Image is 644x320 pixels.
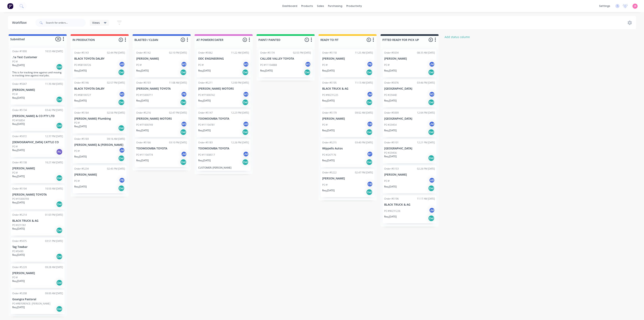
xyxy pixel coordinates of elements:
[56,306,63,312] div: Del
[181,91,187,97] div: PB
[355,81,373,85] div: 11:13 AM [DATE]
[197,49,251,77] div: Order #506211:22 AM [DATE]DDC ENGINEERINGPO #MSReq.[DATE]Del
[197,139,251,171] div: Order #518312:26 PM [DATE]TOOWOOMBA TOYOTAPO #11008517JMReq.[DATE]DelCUSTOMER: [PERSON_NAME]
[12,82,27,86] div: Order #5047
[12,245,63,249] p: Tag Towbar
[321,169,375,197] div: Order #522202:47 PM [DATE][PERSON_NAME]PO #CBReq.[DATE]Del
[12,219,63,223] p: BLACK TRUCK & AG
[384,203,435,206] p: BLACK TRUCK & AG
[56,201,63,207] div: Del
[243,91,249,97] div: MS
[74,111,89,115] div: Order #5164
[384,117,435,120] p: [GEOGRAPHIC_DATA]
[12,108,27,112] div: Order #5134
[119,91,125,97] div: ND
[11,290,65,314] div: Order #520809:00 AM [DATE]Goangra PastoralPO #REFERENCE: [PERSON_NAME]Req.[DATE]Del
[429,207,435,213] div: JM
[384,123,397,127] p: PO #29454
[12,223,26,227] p: PO #231361
[12,227,25,231] p: Req. [DATE]
[383,139,437,163] div: Order #510112:21 PM [DATE][GEOGRAPHIC_DATA]PO #29456Req.[DATE]Del
[74,137,89,141] div: Order #5169
[198,117,249,120] p: TOOWOOMBA TOYOTA
[12,167,63,170] p: [PERSON_NAME]
[367,61,373,67] div: PB
[119,61,125,67] div: AB
[322,87,373,90] p: BLACK TRUCK & AG
[384,111,399,115] div: Order #5099
[198,99,211,103] p: Req. [DATE]
[428,129,434,135] div: Del
[428,99,434,106] div: Del
[107,137,125,141] div: 09:16 AM [DATE]
[321,49,375,77] div: Order #511811:25 AM [DATE][PERSON_NAME]PO #PBReq.[DATE]Del
[417,111,435,115] div: 12:04 PM [DATE]
[634,4,636,8] span: JB
[136,57,187,60] p: [PERSON_NAME]
[136,141,151,144] div: Order #5166
[242,159,249,165] div: Del
[11,81,65,105] div: Order #504711:39 AM [DATE][PERSON_NAME]PO #Req.[DATE]Del
[12,250,23,253] p: PO #5490
[428,69,434,76] div: Del
[136,63,142,67] p: PO #
[12,161,27,164] div: Order #5138
[12,171,18,175] p: PO #
[73,109,127,134] div: Order #516402:56 PM [DATE][PERSON_NAME] PlumbingPO #Req.[DATE]Del
[355,51,373,55] div: 11:25 AM [DATE]
[12,148,25,152] p: Req. [DATE]
[118,185,125,192] div: Del
[322,147,373,150] p: Wippells Autos
[136,99,149,103] p: Req. [DATE]
[367,181,373,187] div: CB
[56,175,63,181] div: Del
[305,61,311,67] div: MS
[384,185,397,188] p: Req. [DATE]
[73,49,127,77] div: Order #514302:44 PM [DATE]BLACK TOYOTA DALBYPO #08100726ABReq.[DATE]Del
[384,151,397,155] p: PO #29456
[74,155,87,158] p: Req. [DATE]
[322,57,373,60] p: [PERSON_NAME]
[243,121,249,127] div: AB
[118,69,125,76] div: Del
[322,177,373,180] p: [PERSON_NAME]
[384,63,390,67] p: PO #
[355,171,373,174] div: 02:47 PM [DATE]
[74,57,125,60] p: BLACK TOYOTA DALBY
[92,21,100,25] span: Views
[180,129,187,135] div: Del
[198,87,249,90] p: [PERSON_NAME] MOTORS
[45,50,63,53] div: 10:53 AM [DATE]
[45,82,63,86] div: 11:39 AM [DATE]
[73,79,127,107] div: Order #514602:57 PM [DATE]BLACK TOYOTA DALBYPO #08100727NDReq.[DATE]Del
[12,50,27,53] div: Order #1000
[11,185,65,209] div: Order #519410:59 AM [DATE][PERSON_NAME] TOYOTAPO #15000709Req.[DATE]Del
[198,159,211,162] p: Req. [DATE]
[322,153,336,157] p: PO #247176
[384,69,397,72] p: Req. [DATE]
[417,51,435,55] div: 08:33 AM [DATE]
[12,271,63,275] p: [PERSON_NAME]
[7,3,13,9] img: Factory
[136,111,151,115] div: Order #5216
[74,143,125,147] p: [PERSON_NAME] & [PERSON_NAME]
[384,209,400,213] p: PO #W231226
[45,292,63,295] div: 09:00 AM [DATE]
[384,87,435,90] p: [GEOGRAPHIC_DATA]
[198,93,215,97] p: PO #71000742
[260,69,273,72] p: Req. [DATE]
[384,81,399,85] div: Order #5076
[45,265,63,269] div: 09:28 AM [DATE]
[197,79,251,107] div: Order #521112:09 PM [DATE][PERSON_NAME] MOTORSPO #71000742MSReq.[DATE]Del
[384,141,399,144] div: Order #5101
[12,239,27,243] div: Order #5075
[322,51,337,55] div: Order #5118
[74,125,87,128] p: Req. [DATE]
[12,114,63,118] p: [PERSON_NAME] & CO PTY LTD
[383,109,437,137] div: Order #509912:04 PM [DATE][GEOGRAPHIC_DATA]PO #29454JMReq.[DATE]Del
[366,99,373,106] div: Del
[74,173,125,176] p: [PERSON_NAME]
[169,81,187,85] div: 11:08 AM [DATE]
[11,211,65,236] div: Order #521401:03 PM [DATE]BLACK TRUCK & AGPO #231361Req.[DATE]Del
[260,51,275,55] div: Order #5174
